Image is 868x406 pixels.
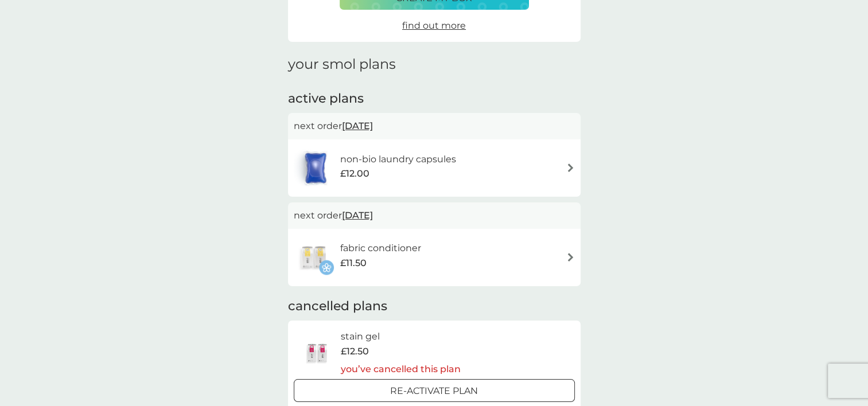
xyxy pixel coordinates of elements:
[342,204,373,227] span: [DATE]
[341,362,461,377] p: you’ve cancelled this plan
[340,166,369,181] span: £12.00
[288,56,581,73] h1: your smol plans
[288,90,581,108] h2: active plans
[294,148,337,188] img: non-bio laundry capsules
[402,18,466,33] a: find out more
[294,119,575,134] p: next order
[294,208,575,223] p: next order
[342,115,373,137] span: [DATE]
[566,253,575,261] img: arrow right
[294,379,575,402] button: Re-activate Plan
[341,329,461,344] h6: stain gel
[294,333,341,373] img: stain gel
[402,20,466,31] span: find out more
[390,384,478,399] p: Re-activate Plan
[340,152,456,167] h6: non-bio laundry capsules
[288,298,581,315] h2: cancelled plans
[566,163,575,172] img: arrow right
[294,237,334,278] img: fabric conditioner
[341,344,369,359] span: £12.50
[340,256,367,271] span: £11.50
[340,241,421,256] h6: fabric conditioner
